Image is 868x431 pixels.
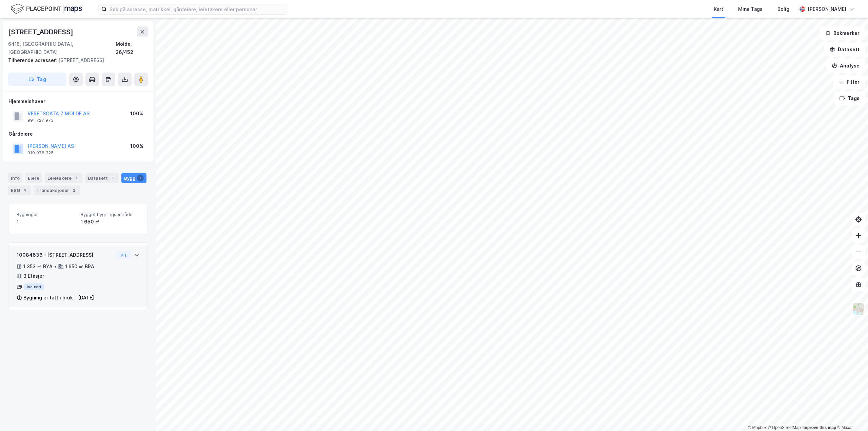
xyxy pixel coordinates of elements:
div: Datasett [85,173,119,183]
div: ESG [8,185,31,195]
div: 1 [109,175,116,181]
div: 3 Etasjer [23,272,44,280]
div: 1 [137,175,144,181]
span: Bygget bygningsområde [81,212,139,217]
div: 1 650 ㎡ BRA [65,262,94,271]
div: 100% [130,142,143,150]
div: 919 978 325 [27,150,54,156]
div: 10084636 - [STREET_ADDRESS] [17,251,113,259]
div: 6416, [GEOGRAPHIC_DATA], [GEOGRAPHIC_DATA] [8,40,116,56]
div: 4 [21,187,28,194]
img: Z [852,302,865,315]
button: Filter [833,75,865,89]
div: Bolig [777,5,789,13]
div: [PERSON_NAME] [808,5,846,13]
a: OpenStreetMap [768,425,801,430]
div: Info [8,173,22,183]
div: Bygning er tatt i bruk - [DATE] [23,294,94,302]
button: Tags [834,92,865,105]
div: Bygg [121,173,146,183]
div: Gårdeiere [8,130,147,138]
div: Transaksjoner [34,185,80,195]
div: 1 [73,175,80,181]
span: Bygninger [17,212,75,217]
div: Hjemmelshaver [8,97,147,105]
button: Tag [8,73,66,86]
div: 2 [71,187,77,194]
span: Tilhørende adresser: [8,57,58,63]
a: Mapbox [748,425,767,430]
div: 991 727 973 [27,118,54,123]
div: Mine Tags [738,5,763,13]
input: Søk på adresse, matrikkel, gårdeiere, leietakere eller personer [107,4,288,14]
div: • [54,264,57,269]
iframe: Chat Widget [834,398,868,431]
div: [STREET_ADDRESS] [8,56,142,64]
button: Datasett [824,43,865,56]
button: Bokmerker [820,26,865,40]
div: Eiere [25,173,42,183]
div: Kontrollprogram for chat [834,398,868,431]
div: 100% [130,110,143,118]
button: Vis [116,251,131,259]
div: [STREET_ADDRESS] [8,26,75,37]
div: Leietakere [45,173,82,183]
div: Kart [714,5,723,13]
div: 1 353 ㎡ BYA [23,262,53,271]
div: Molde, 26/452 [116,40,148,56]
img: logo.f888ab2527a4732fd821a326f86c7f29.svg [11,3,82,15]
button: Analyse [826,59,865,73]
div: 1 [17,218,75,226]
div: 1 650 ㎡ [81,218,139,226]
a: Improve this map [803,425,836,430]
